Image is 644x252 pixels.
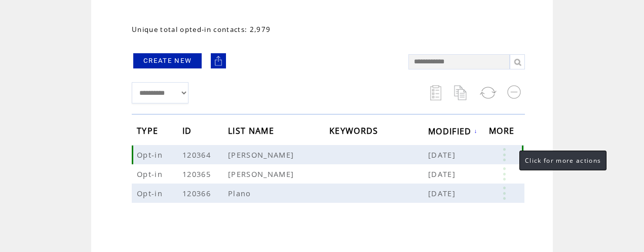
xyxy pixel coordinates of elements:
span: ID [182,123,195,141]
a: CREATE NEW [133,53,202,68]
span: [PERSON_NAME] [228,150,296,160]
span: TYPE [137,123,161,141]
a: LIST NAME [228,128,277,134]
span: [DATE] [428,188,458,198]
span: Click for more actions [525,156,601,165]
span: Unique total opted-in contacts: 2,979 [132,25,271,34]
img: upload.png [213,56,223,66]
span: Opt-in [137,169,165,179]
span: MORE [489,123,517,141]
span: 120366 [182,188,213,198]
span: Plano [228,188,254,198]
span: MODIFIED [428,123,474,142]
span: KEYWORDS [329,123,381,141]
span: Opt-in [137,150,165,160]
span: 120365 [182,169,213,179]
a: KEYWORDS [329,128,381,134]
span: [DATE] [428,150,458,160]
span: 120364 [182,150,213,160]
a: TYPE [137,128,161,134]
span: [PERSON_NAME] [228,169,296,179]
span: LIST NAME [228,123,277,141]
a: MODIFIED↓ [428,128,478,134]
span: Opt-in [137,188,165,198]
span: [DATE] [428,169,458,179]
a: ID [182,128,195,134]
